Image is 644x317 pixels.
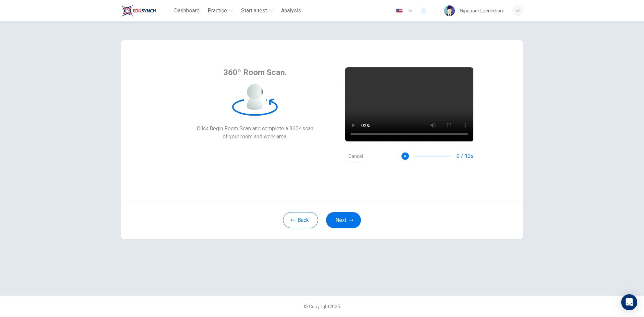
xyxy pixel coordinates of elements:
span: Practice [208,7,227,15]
div: Open Intercom Messenger [621,294,637,310]
span: © Copyright 2025 [304,304,340,309]
span: Dashboard [174,7,200,15]
div: Nipaporn Laemkhom [460,7,504,15]
span: 0 / 10s [457,152,474,160]
span: Click Begin Room Scan and complete a 360º scan [197,125,313,133]
img: Profile picture [444,5,455,16]
span: 360º Room Scan. [223,67,287,78]
span: of your room and work area. [197,133,313,141]
button: Practice [205,5,236,17]
button: Dashboard [171,5,202,17]
button: Back [283,212,318,228]
a: Train Test logo [121,4,171,17]
button: Next [326,212,361,228]
button: Start a test [238,5,276,17]
span: Analysis [281,7,301,15]
button: Cancel [345,150,366,163]
img: Train Test logo [121,4,156,17]
button: Analysis [278,5,304,17]
img: en [395,8,404,13]
span: Start a test [241,7,267,15]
